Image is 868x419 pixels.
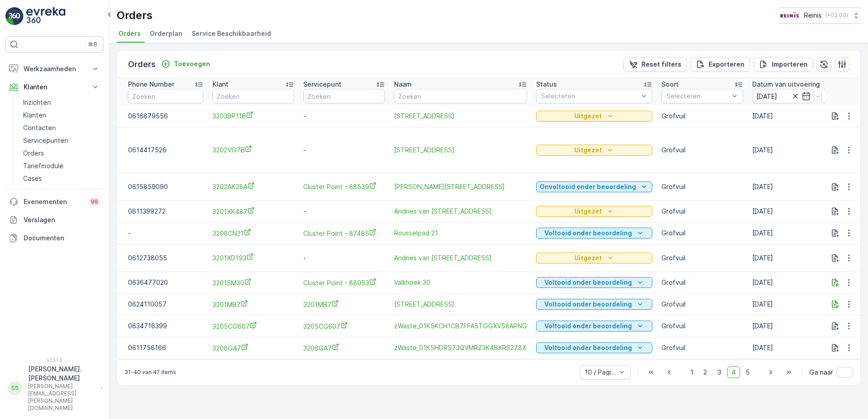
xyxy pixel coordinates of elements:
span: [PERSON_NAME][STREET_ADDRESS] [394,182,527,191]
p: 0616679556 [128,112,203,121]
p: - [303,112,385,121]
button: Reset filters [623,57,687,72]
button: Klanten [5,78,104,96]
a: Cases [20,172,104,185]
p: 0624110057 [128,300,203,309]
button: Voltooid onder beoordeling [536,342,652,353]
span: 4 [727,366,740,378]
p: Servicepunten [23,136,68,145]
span: 5 [742,366,754,378]
p: Soort [661,80,679,89]
p: - [128,229,203,238]
span: 3206GA7 [212,343,294,353]
p: Selecteren [541,92,638,101]
p: Tariefmodule [23,161,64,171]
a: Rousselpad 21 [394,229,527,238]
span: [STREET_ADDRESS] [394,300,527,309]
p: Grofvuil [661,229,743,238]
a: Verslagen [5,211,104,229]
img: Reinis-Logo-Vrijstaand_Tekengebied-1-copy2_aBO4n7j.png [779,10,800,20]
p: 0612738055 [128,253,203,263]
p: Phone Number [128,80,174,89]
input: Zoeken [303,89,385,103]
p: Uitgezet [574,112,602,121]
a: zWaste_01K5KCH1CB7FFA5TGGXV58APNG [394,322,527,331]
a: Andries van Bronckhorstlaan 487 [394,207,527,216]
button: Uitgezet [536,206,652,217]
div: SS [8,381,22,395]
p: Verslagen [24,215,100,224]
p: - [816,91,819,102]
a: 3203BP11B [212,111,294,121]
p: Servicepunt [303,80,341,89]
p: Uitgezet [574,253,602,263]
p: Grofvuil [661,146,743,155]
p: Orders [117,8,153,23]
button: Toevoegen [158,58,214,69]
p: - [303,207,385,216]
p: Voltooid onder beoordeling [544,322,632,331]
a: Arnout van Westenrijklaan 7 [394,300,527,309]
button: Exporteren [690,57,750,72]
span: 3202VG7B [212,145,294,155]
p: Voltooid onder beoordeling [544,343,632,352]
p: [PERSON_NAME].[PERSON_NAME] [28,365,96,383]
img: logo_light-DOdMpM7g.png [26,7,65,25]
p: Grofvuil [661,343,743,352]
p: [PERSON_NAME][EMAIL_ADDRESS][PERSON_NAME][DOMAIN_NAME] [28,383,96,412]
p: Importeren [772,60,808,69]
p: 0611756166 [128,343,203,352]
a: Heyermansstraat 7b [394,146,527,155]
button: SS[PERSON_NAME].[PERSON_NAME][PERSON_NAME][EMAIL_ADDRESS][PERSON_NAME][DOMAIN_NAME] [5,365,104,412]
p: Reinis [804,11,822,20]
p: Klanten [23,111,46,120]
span: [STREET_ADDRESS] [394,112,527,121]
p: Toevoegen [174,59,210,68]
p: - [303,253,385,263]
span: 3201MB7 [303,300,385,309]
p: Onvoltooid onder beoordeling [540,182,636,191]
p: Reset filters [641,60,681,69]
p: Grofvuil [661,322,743,331]
span: Orderplan [150,29,182,38]
button: Importeren [754,57,813,72]
p: 0636477020 [128,278,203,287]
p: Datum van uitvoering [752,80,820,89]
span: 3 [713,366,725,378]
button: Voltooid onder beoordeling [536,321,652,331]
p: Grofvuil [661,300,743,309]
a: zWaste_01K5HDRS73QVMRZ3K4BXRS278X [394,343,527,352]
p: Orders [23,149,44,158]
span: v 1.51.0 [5,357,104,363]
a: Valkhoek 30 [394,278,527,287]
p: Voltooid onder beoordeling [544,229,632,238]
p: Werkzaamheden [24,64,85,73]
p: Inzichten [23,98,51,107]
a: Tariefmodule [20,160,104,172]
p: - [303,146,385,155]
p: Uitgezet [574,207,602,216]
p: Orders [128,58,156,71]
p: Grofvuil [661,278,743,287]
a: Jacob Catsstraat 28a [394,182,527,191]
span: Orders [118,29,141,38]
button: Voltooid onder beoordeling [536,228,652,239]
a: 3208CN21 [212,229,294,238]
p: Uitgezet [574,146,602,155]
span: 3206GA7 [303,343,385,353]
p: Exporteren [709,60,745,69]
a: Andries van Bronckhorstlaan 193 [394,253,527,263]
img: logo [5,7,24,25]
p: Evenementen [24,197,84,206]
p: Grofvuil [661,112,743,121]
span: Ga naar [809,368,833,377]
span: 3201SM30 [212,278,294,287]
p: 0614417526 [128,146,203,155]
button: Uitgezet [536,145,652,156]
input: dd/mm/yyyy [752,89,814,103]
a: 3205CG607 [303,322,385,331]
